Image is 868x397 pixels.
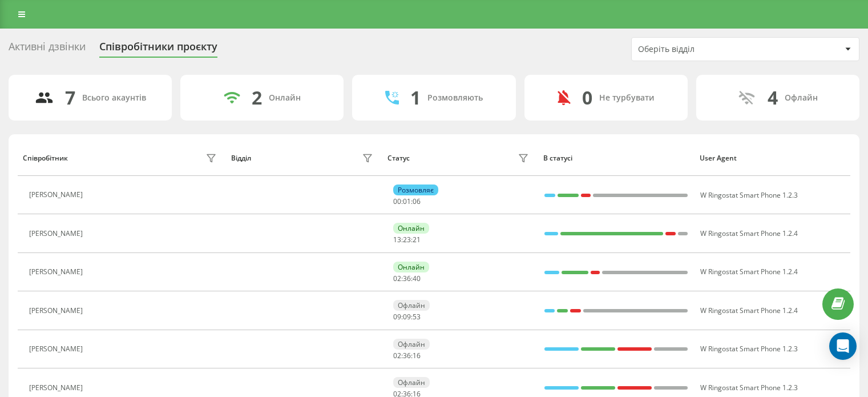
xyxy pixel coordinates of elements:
div: User Agent [700,154,845,162]
div: Статус [387,154,410,162]
span: W Ringostat Smart Phone 1.2.3 [700,383,798,392]
div: Розмовляє [393,185,438,195]
div: Активні дзвінки [9,41,86,58]
span: 06 [413,197,421,206]
div: [PERSON_NAME] [29,384,86,392]
span: W Ringostat Smart Phone 1.2.4 [700,228,798,238]
span: W Ringostat Smart Phone 1.2.3 [700,190,798,200]
span: 16 [413,351,421,360]
div: Онлайн [269,93,301,103]
div: Розмовляють [427,93,483,103]
div: Співробітники проєкту [99,41,217,58]
span: W Ringostat Smart Phone 1.2.4 [700,306,798,315]
div: В статусі [543,154,689,162]
div: Відділ [231,154,251,162]
div: Офлайн [393,339,430,350]
div: : : [393,236,421,244]
span: 23 [403,235,411,244]
div: 0 [582,87,592,109]
div: Онлайн [393,262,429,272]
div: Оберіть відділ [638,45,774,54]
div: [PERSON_NAME] [29,307,86,315]
div: Не турбувати [599,93,655,103]
div: Офлайн [393,377,430,388]
div: [PERSON_NAME] [29,268,86,276]
span: 00 [393,197,401,206]
span: W Ringostat Smart Phone 1.2.3 [700,344,798,354]
span: 09 [403,312,411,322]
div: : : [393,352,421,360]
span: 40 [413,274,421,283]
div: Всього акаунтів [82,93,146,103]
div: [PERSON_NAME] [29,191,86,199]
div: : : [393,313,421,321]
span: 53 [413,312,421,322]
div: 7 [65,87,75,109]
span: 02 [393,351,401,360]
div: Офлайн [393,300,430,311]
span: 13 [393,235,401,244]
div: : : [393,198,421,206]
div: [PERSON_NAME] [29,345,86,353]
span: 36 [403,351,411,360]
div: Онлайн [393,223,429,234]
span: 21 [413,235,421,244]
div: [PERSON_NAME] [29,230,86,238]
div: Open Intercom Messenger [829,332,857,360]
div: 4 [768,87,778,109]
span: 02 [393,274,401,283]
span: 01 [403,197,411,206]
div: Офлайн [785,93,818,103]
span: 09 [393,312,401,322]
div: 1 [410,87,421,109]
span: 36 [403,274,411,283]
div: : : [393,275,421,283]
div: 2 [252,87,262,109]
div: Співробітник [23,154,68,162]
span: W Ringostat Smart Phone 1.2.4 [700,267,798,276]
